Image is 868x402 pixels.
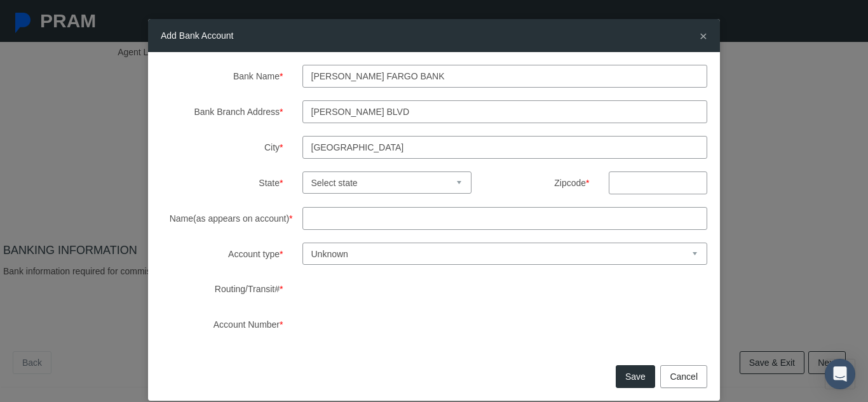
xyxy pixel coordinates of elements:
button: Cancel [660,365,707,388]
label: Account type [151,243,293,265]
label: State [151,171,293,194]
label: Routing/Transit# [151,278,293,300]
label: Name(as appears on account) [151,207,293,230]
label: Bank Branch Address [151,100,293,123]
div: Open Intercom Messenger [825,359,855,389]
button: Save [616,365,655,388]
label: Bank Name [151,65,293,88]
label: Zipcode [491,171,599,194]
span: × [700,29,707,43]
button: Close [700,29,707,43]
label: City [151,136,293,159]
h5: Add Bank Account [161,29,233,43]
label: Account Number [151,313,293,336]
